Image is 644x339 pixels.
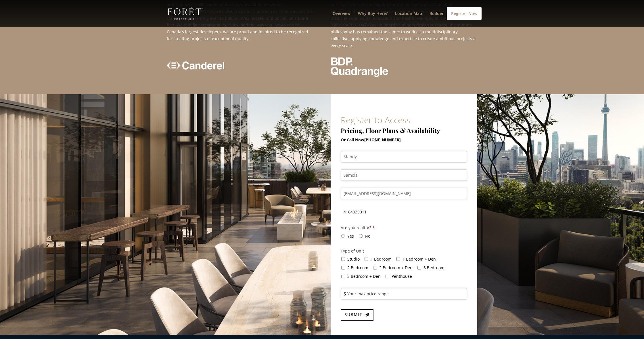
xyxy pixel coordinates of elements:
a: Why Buy Here? [358,11,388,27]
img: bdpquadrangle logo [331,57,388,77]
label: Type of Unit [341,248,364,255]
span: Studio [347,256,360,262]
strong: Pricing, Floor Plans & Availability [341,126,440,135]
a: Overview [333,11,350,27]
span: As one of Canada’s largest developers, we are proud and inspired to be recognized for creating pr... [167,22,308,41]
a: Builder [430,11,444,27]
span: 1 Bedroom [371,256,392,262]
span: 3 Bedroom + Den [347,273,381,279]
span: No [365,233,370,239]
span: 2 Bedroom + Den [379,265,413,270]
h1: Register to Access [341,116,467,127]
span: 3 Bedroom [423,265,444,270]
span: 1 Bedroom + Den [402,256,436,262]
p: Or Call Now [341,136,467,143]
span: Submit [345,312,362,317]
a: Location Map [395,11,422,27]
span: 2 Bedroom [347,265,368,270]
span: Penthouse [392,273,412,279]
label: Are you realtor? [341,224,375,232]
img: Canderel_Logo [167,61,224,69]
img: Foret Condos in Forest Hill [168,7,203,20]
button: Submit [341,309,373,321]
a: Register Now [447,7,482,20]
a: [PHONE_NUMBER] [364,137,401,142]
span: Yes [347,233,354,239]
label: Your max price range [347,291,389,297]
